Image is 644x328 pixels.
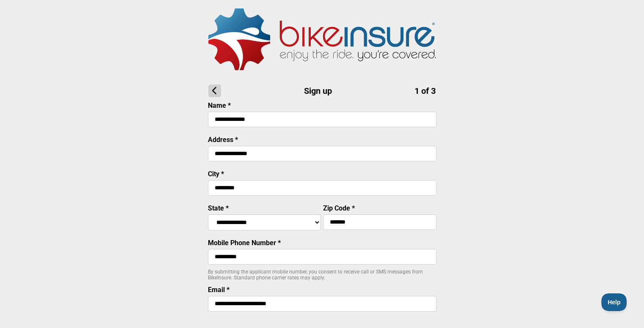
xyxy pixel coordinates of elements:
[415,86,436,96] span: 1 of 3
[323,204,355,212] label: Zip Code *
[208,136,238,144] label: Address *
[208,269,437,281] p: By submitting the applicant mobile number, you consent to receive call or SMS messages from BikeI...
[208,170,224,178] label: City *
[208,204,229,212] label: State *
[601,293,627,311] iframe: Toggle Customer Support
[208,286,229,294] label: Email *
[208,101,231,109] label: Name *
[208,239,281,247] label: Mobile Phone Number *
[208,85,436,97] h1: Sign up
